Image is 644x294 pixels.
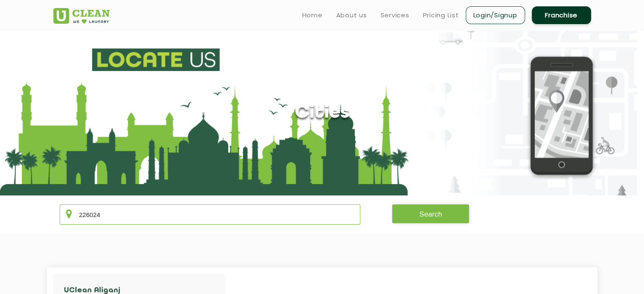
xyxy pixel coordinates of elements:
[53,8,110,24] img: UClean Laundry and Dry Cleaning
[423,10,459,20] a: Pricing List
[336,10,367,20] a: About us
[466,6,525,24] a: Login/Signup
[532,6,591,24] a: Franchise
[302,10,323,20] a: Home
[381,10,409,20] a: Services
[295,102,349,124] h1: Cities
[392,204,469,223] button: Search
[60,204,361,225] input: Enter city/area/pin Code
